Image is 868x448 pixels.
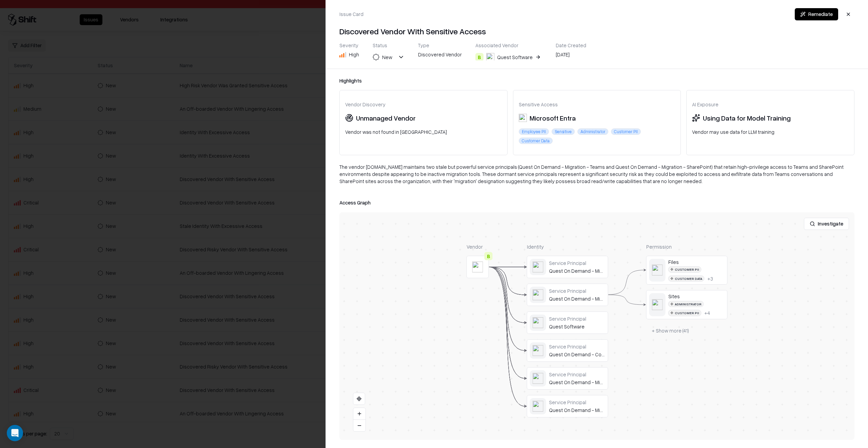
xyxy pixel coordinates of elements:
div: Discovered Vendor [418,51,462,60]
div: Customer PII [611,128,641,135]
div: Unmanaged Vendor [356,113,416,123]
div: Vendor was not found in [GEOGRAPHIC_DATA] [345,128,502,136]
div: B [475,53,484,61]
div: Quest On Demand - Migration - SharePoint [549,295,605,302]
div: [DATE] [556,51,586,60]
div: Microsoft Entra [519,113,576,123]
div: Customer Data [519,138,553,144]
div: Status [373,42,405,48]
div: Customer PII [668,310,702,316]
div: High [349,51,359,58]
div: Sensitive Access [519,101,675,107]
div: Sensitive [552,128,575,135]
div: Service Principal [549,371,605,377]
div: Service Principal [549,316,605,322]
div: Service Principal [549,343,605,350]
button: BQuest Software [475,51,542,63]
button: Investigate [804,218,849,230]
div: Customer PII [668,266,702,273]
div: Quest On Demand - Migration - Mailbox Migration [549,407,605,413]
div: Issue Card [339,11,363,18]
div: Vendor may use data for LLM training [692,128,849,136]
div: Vendor Discovery [345,101,502,107]
button: + Show more (41) [646,325,694,337]
div: Date Created [556,42,586,48]
div: B [485,252,493,260]
div: + 3 [707,275,713,282]
div: Quest On Demand - Migration - Teams [549,268,605,274]
div: Identity [527,243,608,250]
div: Files [668,259,725,265]
img: Quest Software [486,53,494,61]
h4: Discovered Vendor With Sensitive Access [339,26,854,37]
div: Sites [668,293,725,299]
div: Quest Software [497,54,533,61]
button: +3 [707,275,713,282]
div: Quest On Demand - Core - Basic [549,351,605,357]
div: Associated Vendor [475,42,542,48]
div: Severity [339,42,359,48]
div: Using Data for Model Training [703,113,791,123]
div: Access Graph [339,199,854,207]
div: AI Exposure [692,101,849,107]
div: Service Principal [549,399,605,405]
div: Service Principal [549,260,605,266]
div: Administrator [668,301,704,307]
div: Permission [646,243,728,250]
button: Remediate [795,8,838,20]
div: Service Principal [549,288,605,294]
button: +4 [704,310,710,316]
div: + 4 [704,310,710,316]
div: Type [418,42,462,48]
div: Quest On Demand - Migration - Basic [549,379,605,385]
img: Microsoft Entra [519,114,527,122]
div: The vendor [DOMAIN_NAME] maintains two stale but powerful service principals (Quest On Demand - M... [339,163,854,190]
div: Vendor [467,243,489,250]
div: Administrator [577,128,608,135]
div: Customer Data [668,275,705,282]
div: Employee PII [519,128,549,135]
div: New [382,54,392,61]
div: Quest Software [549,323,605,329]
div: Highlights [339,77,854,84]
